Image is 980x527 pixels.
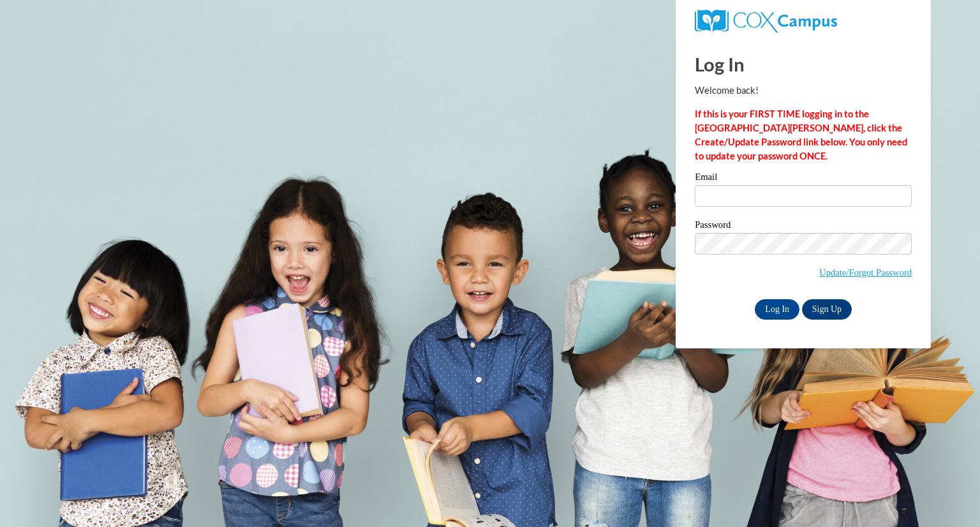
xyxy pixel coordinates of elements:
strong: If this is your FIRST TIME logging in to the [GEOGRAPHIC_DATA][PERSON_NAME], click the Create/Upd... [695,108,907,161]
h1: Log In [695,51,912,77]
p: Welcome back! [695,84,912,98]
label: Password [695,220,912,233]
label: Email [695,172,912,185]
a: Update/Forgot Password [819,267,912,278]
img: COX Campus [695,10,837,33]
a: COX Campus [695,15,837,26]
input: Log In [755,299,799,320]
a: Sign Up [802,299,852,320]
